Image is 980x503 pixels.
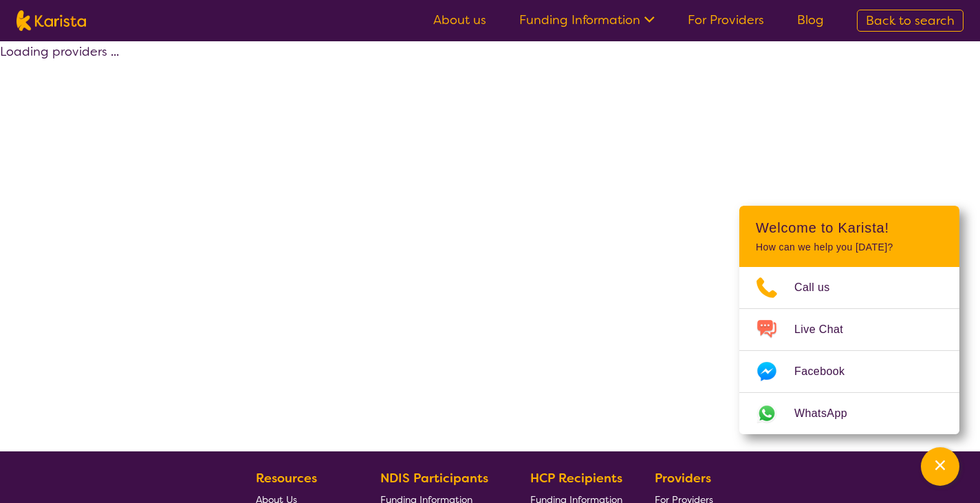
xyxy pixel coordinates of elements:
[756,242,943,253] p: How can we help you [DATE]?
[739,393,959,434] a: Web link opens in a new tab.
[794,319,860,340] span: Live Chat
[739,206,959,434] div: Channel Menu
[794,361,861,382] span: Facebook
[866,12,955,29] span: Back to search
[433,12,486,28] a: About us
[797,12,824,28] a: Blog
[655,470,711,486] b: Providers
[17,10,86,31] img: Karista logo
[688,12,764,28] a: For Providers
[256,470,317,486] b: Resources
[857,10,963,32] a: Back to search
[380,470,488,486] b: NDIS Participants
[739,267,959,434] ul: Choose channel
[794,403,864,424] span: WhatsApp
[756,220,943,236] h2: Welcome to Karista!
[530,470,622,486] b: HCP Recipients
[794,277,847,298] span: Call us
[519,12,655,28] a: Funding Information
[921,447,959,486] button: Channel Menu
